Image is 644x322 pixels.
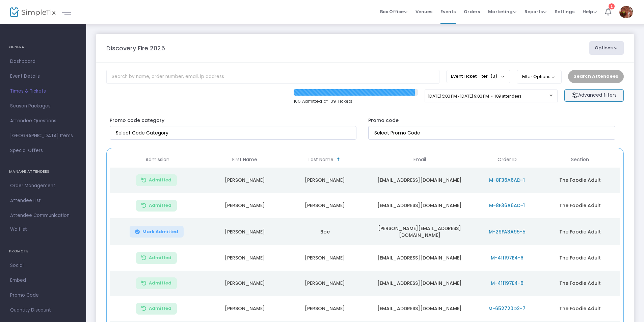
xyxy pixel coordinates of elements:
[517,70,562,83] button: Filter Options
[365,218,474,245] td: [PERSON_NAME][EMAIL_ADDRESS][DOMAIN_NAME]
[10,117,76,125] span: Attendee Questions
[365,271,474,296] td: [EMAIL_ADDRESS][DOMAIN_NAME]
[415,3,432,20] span: Venues
[413,157,426,163] span: Email
[490,74,497,79] span: (3)
[106,44,165,53] m-panel-title: Discovery Fire 2025
[428,94,521,99] span: [DATE] 5:00 PM - [DATE] 9:00 PM • 109 attendees
[10,306,76,315] span: Quantity Discount
[540,193,620,218] td: The Foodie Adult
[10,131,76,140] span: [GEOGRAPHIC_DATA] Items
[145,157,169,163] span: Admission
[136,303,177,315] button: Admitted
[116,129,353,137] input: Select Code Category
[365,245,474,271] td: [EMAIL_ADDRESS][DOMAIN_NAME]
[205,245,285,271] td: [PERSON_NAME]
[540,218,620,245] td: The Foodie Adult
[149,255,171,261] span: Admitted
[498,157,517,163] span: Order ID
[232,157,257,163] span: First Name
[555,3,574,20] span: Settings
[489,228,526,235] span: M-29FA3A95-5
[10,211,76,220] span: Attendee Communication
[149,203,171,208] span: Admitted
[488,8,516,15] span: Marketing
[491,280,524,287] span: M-411197E4-6
[285,218,365,245] td: Boe
[10,102,76,110] span: Season Packages
[365,168,474,193] td: [EMAIL_ADDRESS][DOMAIN_NAME]
[380,8,407,15] span: Box Office
[10,181,76,190] span: Order Management
[142,229,178,234] span: Mark Admitted
[285,271,365,296] td: [PERSON_NAME]
[285,296,365,321] td: [PERSON_NAME]
[540,271,620,296] td: The Foodie Adult
[294,98,418,105] p: 106 Admitted of 109 Tickets
[489,202,525,209] span: M-8F36A6AD-1
[9,245,77,258] h4: PROMOTE
[10,226,27,233] span: Waitlist
[285,245,365,271] td: [PERSON_NAME]
[609,3,615,9] div: 1
[10,261,76,270] span: Social
[540,296,620,321] td: The Foodie Adult
[9,41,77,54] h4: GENERAL
[205,296,285,321] td: [PERSON_NAME]
[440,3,456,20] span: Events
[110,117,164,124] label: Promo code category
[205,271,285,296] td: [PERSON_NAME]
[285,193,365,218] td: [PERSON_NAME]
[564,89,624,102] m-button: Advanced filters
[540,168,620,193] td: The Foodie Adult
[525,8,546,15] span: Reports
[583,8,597,15] span: Help
[136,252,177,264] button: Admitted
[10,146,76,155] span: Special Offers
[136,200,177,212] button: Admitted
[205,193,285,218] td: [PERSON_NAME]
[10,196,76,205] span: Attendee List
[365,193,474,218] td: [EMAIL_ADDRESS][DOMAIN_NAME]
[489,177,525,183] span: M-8F36A6AD-1
[106,70,439,84] input: Search by name, order number, email, ip address
[10,291,76,300] span: Promo Code
[589,41,624,55] button: Options
[464,3,480,20] span: Orders
[374,129,612,137] input: Select Promo Code
[285,168,365,193] td: [PERSON_NAME]
[446,70,510,83] button: Event Ticket Filter(3)
[9,165,77,178] h4: MANAGE ATTENDEES
[488,305,526,312] span: M-652720D2-7
[205,218,285,245] td: [PERSON_NAME]
[336,157,341,162] span: Sortable
[368,117,399,124] label: Promo code
[571,157,589,163] span: Section
[571,92,578,99] img: filter
[149,177,171,183] span: Admitted
[365,296,474,321] td: [EMAIL_ADDRESS][DOMAIN_NAME]
[10,57,76,66] span: Dashboard
[10,72,76,81] span: Event Details
[540,245,620,271] td: The Foodie Adult
[205,168,285,193] td: [PERSON_NAME]
[10,87,76,96] span: Times & Tickets
[491,254,524,261] span: M-411197E4-6
[308,157,333,163] span: Last Name
[136,277,177,289] button: Admitted
[136,174,177,186] button: Admitted
[10,276,76,285] span: Embed
[130,226,184,238] button: Mark Admitted
[149,280,171,286] span: Admitted
[149,306,171,311] span: Admitted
